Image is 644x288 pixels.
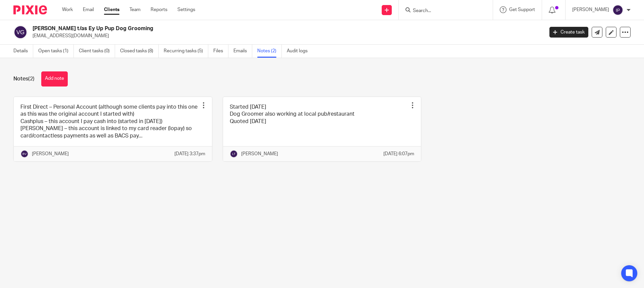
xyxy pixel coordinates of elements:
a: Settings [177,6,195,13]
a: Reports [151,6,167,13]
a: Create task [549,27,588,38]
img: svg%3E [13,25,28,39]
a: Client tasks (0) [79,45,115,58]
a: Notes (2) [257,45,282,58]
h2: [PERSON_NAME] t/as Ey Up Pup Dog Grooming [33,25,438,32]
p: [DATE] 3:37pm [174,151,205,157]
p: [DATE] 6:07pm [383,151,414,157]
img: Pixie [13,5,47,14]
p: [PERSON_NAME] [241,151,278,157]
span: Get Support [509,7,535,12]
span: (2) [28,76,35,81]
a: Details [13,45,33,58]
a: Audit logs [287,45,313,58]
p: [PERSON_NAME] [572,6,609,13]
p: [EMAIL_ADDRESS][DOMAIN_NAME] [33,33,539,39]
h1: Notes [13,75,35,82]
img: svg%3E [20,150,29,158]
img: svg%3E [230,150,238,158]
a: Clients [104,6,119,13]
a: Email [83,6,94,13]
a: Work [62,6,73,13]
button: Add note [41,71,68,87]
img: svg%3E [612,5,623,15]
a: Open tasks (1) [38,45,74,58]
a: Recurring tasks (5) [164,45,208,58]
p: [PERSON_NAME] [32,151,69,157]
a: Closed tasks (8) [120,45,159,58]
a: Files [213,45,228,58]
a: Team [129,6,141,13]
input: Search [412,8,473,14]
a: Emails [233,45,252,58]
